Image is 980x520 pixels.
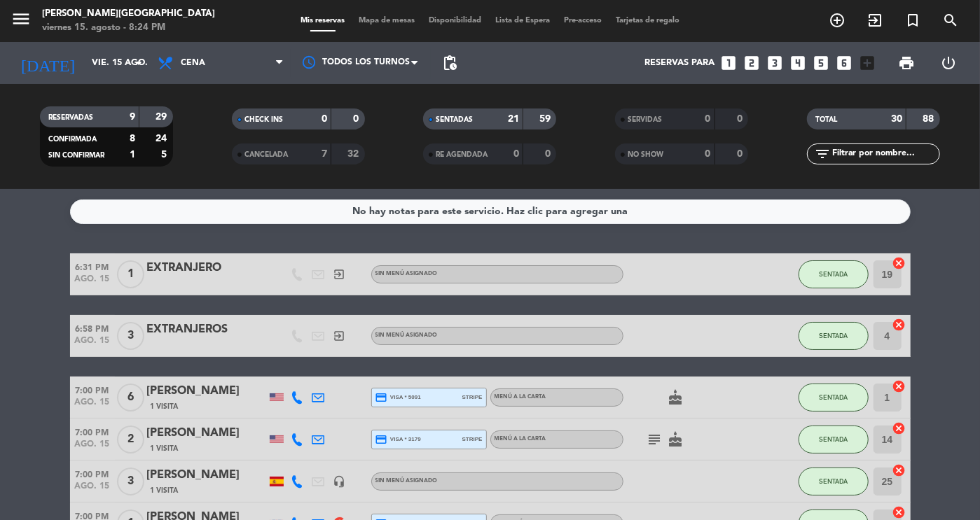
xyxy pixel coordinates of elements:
span: 3 [117,468,144,496]
i: credit_card [375,433,388,446]
span: ago. 15 [70,482,115,498]
span: SERVIDAS [628,116,662,123]
span: pending_actions [441,55,458,71]
span: SIN CONFIRMAR [48,152,104,159]
span: print [899,55,916,71]
i: add_circle_outline [829,12,846,29]
i: looks_6 [835,54,853,72]
i: [DATE] [11,48,85,78]
span: 6:31 PM [70,258,115,274]
button: SENTADA [799,322,869,350]
i: cake [668,431,684,448]
div: No hay notas para este servicio. Haz clic para agregar una [352,204,628,220]
strong: 1 [130,150,135,160]
div: [PERSON_NAME] [147,382,266,400]
span: Sin menú asignado [375,478,438,484]
i: power_settings_new [940,55,957,71]
strong: 9 [130,112,135,122]
strong: 29 [156,112,170,122]
i: search [942,12,959,29]
span: CHECK INS [244,116,283,123]
i: cancel [892,421,906,435]
span: Sin menú asignado [375,271,438,276]
strong: 0 [737,114,745,124]
span: Lista de Espera [488,17,557,24]
div: EXTRANJEROS [147,321,266,339]
strong: 0 [545,149,553,159]
span: stripe [462,435,483,444]
div: viernes 15. agosto - 8:24 PM [42,21,215,35]
span: TOTAL [815,116,837,123]
span: SENTADA [819,270,848,278]
input: Filtrar por nombre... [831,146,939,162]
div: [PERSON_NAME] [147,466,266,484]
span: SENTADA [819,477,848,485]
span: Pre-acceso [557,17,609,24]
span: NO SHOW [628,151,663,158]
strong: 59 [539,114,553,124]
i: looks_4 [789,54,807,72]
strong: 24 [156,134,170,143]
i: exit_to_app [333,268,346,281]
span: ago. 15 [70,398,115,414]
span: 7:00 PM [70,465,115,482]
span: Cena [181,58,205,68]
span: RESERVADAS [48,114,93,121]
span: CANCELADA [244,151,288,158]
span: Reservas para [644,57,715,69]
i: looks_two [743,54,761,72]
span: Mapa de mesas [352,17,422,24]
i: subject [647,431,663,448]
span: 7:00 PM [70,381,115,398]
i: turned_in_not [904,12,921,29]
strong: 0 [705,114,711,124]
strong: 7 [322,149,327,159]
button: menu [11,8,32,34]
strong: 21 [508,114,519,124]
span: visa * 5091 [375,391,421,404]
i: cancel [892,463,906,477]
span: ago. 15 [70,274,115,290]
i: menu [11,8,32,29]
span: 6:58 PM [70,320,115,336]
div: LOG OUT [927,42,969,84]
strong: 0 [322,114,327,124]
span: 1 [117,260,144,288]
span: Menú a la carta [495,436,546,442]
span: SENTADAS [436,116,473,123]
span: Menú a la carta [495,394,546,400]
i: looks_3 [766,54,784,72]
i: filter_list [814,146,831,162]
span: CONFIRMADA [48,136,97,143]
button: SENTADA [799,260,869,288]
strong: 0 [737,149,745,159]
strong: 0 [513,149,519,159]
span: SENTADA [819,435,848,443]
span: 3 [117,322,144,350]
i: headset_mic [333,475,346,488]
i: credit_card [375,391,388,404]
strong: 32 [347,149,361,159]
div: [PERSON_NAME] [147,424,266,442]
span: Sin menú asignado [375,332,438,338]
strong: 8 [130,134,135,143]
i: add_box [858,54,876,72]
span: Disponibilidad [422,17,488,24]
strong: 88 [923,114,937,124]
i: cake [668,389,684,406]
i: looks_5 [812,54,830,72]
i: exit_to_app [333,330,346,342]
button: SENTADA [799,384,869,412]
i: looks_one [719,54,738,72]
span: ago. 15 [70,336,115,352]
span: 2 [117,426,144,454]
strong: 30 [891,114,902,124]
div: [PERSON_NAME][GEOGRAPHIC_DATA] [42,7,215,21]
i: cancel [892,256,906,270]
span: 7:00 PM [70,423,115,440]
button: SENTADA [799,426,869,454]
i: exit_to_app [867,12,883,29]
i: arrow_drop_down [130,55,147,71]
span: 1 Visita [151,443,179,454]
span: SENTADA [819,332,848,339]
